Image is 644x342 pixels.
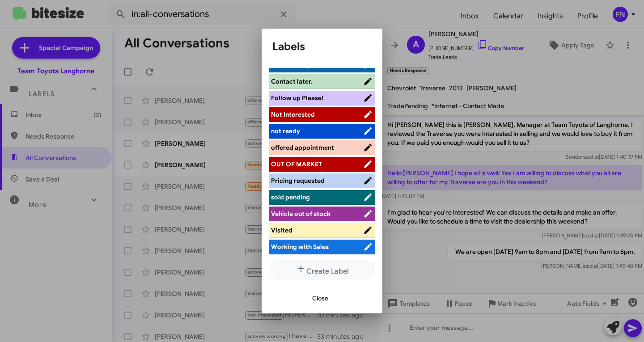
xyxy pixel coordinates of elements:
[271,94,323,102] span: Follow up Please!
[269,260,375,280] button: Create Label
[271,77,313,85] span: Contact later.
[272,39,372,54] h1: Labels
[271,61,329,69] span: Buyback: objection
[271,177,325,185] span: Pricing requested
[271,144,334,152] span: offered appointment
[271,110,315,118] span: Not Interested
[271,210,330,218] span: Vehicle out of stock
[271,193,310,201] span: sold pending
[271,127,300,135] span: not ready
[271,226,292,234] span: Visited
[271,160,322,168] span: OUT OF MARKET
[312,290,328,306] span: Close
[305,290,335,306] button: Close
[271,243,329,251] span: Working with Sales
